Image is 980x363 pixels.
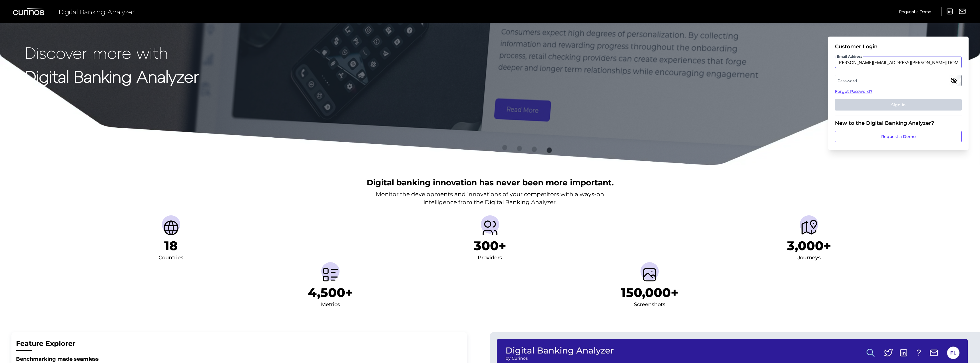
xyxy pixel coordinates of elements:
img: Journeys [800,219,818,237]
p: Discover more with [25,43,199,61]
h1: 150,000+ [621,285,678,300]
h1: 4,500+ [308,285,353,300]
h2: Digital banking innovation has never been more important. [367,177,614,188]
a: Forgot Password? [835,89,962,95]
a: Request a Demo [835,131,962,142]
div: Providers [478,253,502,262]
a: Request a Demo [899,7,931,16]
span: Request a Demo [899,9,931,14]
img: Metrics [321,266,340,284]
button: Sign In [835,99,962,111]
div: Customer Login [835,43,962,50]
span: Digital Banking Analyzer [59,7,135,16]
p: Monitor the developments and innovations of your competitors with always-on intelligence from the... [376,190,604,206]
img: Curinos [13,8,45,15]
strong: Digital Banking Analyzer [25,67,199,86]
div: New to the Digital Banking Analyzer? [835,120,962,126]
img: Screenshots [640,266,659,284]
div: Screenshots [634,300,665,309]
h1: 18 [164,238,178,253]
h1: 3,000+ [787,238,831,253]
h2: Feature Explorer [16,339,463,348]
label: Password [835,75,961,86]
img: Providers [481,219,499,237]
div: Metrics [321,300,340,309]
strong: Benchmarking made seamless [16,356,99,362]
h1: 300+ [474,238,506,253]
div: Countries [158,253,183,262]
div: Journeys [798,253,821,262]
img: Countries [162,219,180,237]
span: Email Address [836,54,863,59]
